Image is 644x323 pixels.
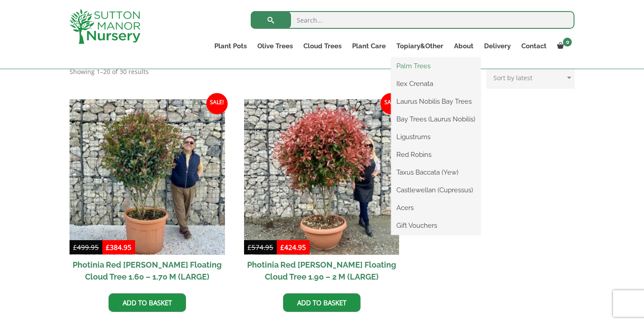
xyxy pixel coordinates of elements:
[391,77,481,90] a: Ilex Crenata
[391,219,481,232] a: Gift Vouchers
[391,40,449,52] a: Topiary&Other
[73,243,77,252] span: £
[391,166,481,179] a: Taxus Baccata (Yew)
[298,40,347,52] a: Cloud Trees
[73,243,99,252] bdi: 499.95
[252,40,298,52] a: Olive Trees
[244,99,400,287] a: Sale! Photinia Red [PERSON_NAME] Floating Cloud Tree 1.90 – 2 M (LARGE)
[251,11,574,29] input: Search...
[244,255,400,287] h2: Photinia Red [PERSON_NAME] Floating Cloud Tree 1.90 – 2 M (LARGE)
[479,40,516,52] a: Delivery
[70,9,140,44] img: logo
[391,59,481,73] a: Palm Trees
[347,40,391,52] a: Plant Care
[106,243,110,252] span: £
[106,243,132,252] bdi: 384.95
[391,130,481,144] a: Ligustrums
[391,113,481,126] a: Bay Trees (Laurus Nobilis)
[563,38,572,47] span: 0
[391,95,481,108] a: Laurus Nobilis Bay Trees
[70,66,149,77] p: Showing 1–20 of 30 results
[449,40,479,52] a: About
[70,255,225,287] h2: Photinia Red [PERSON_NAME] Floating Cloud Tree 1.60 – 1.70 M (LARGE)
[380,93,402,114] span: Sale!
[391,183,481,197] a: Castlewellan (Cupressus)
[206,93,228,114] span: Sale!
[280,243,306,252] bdi: 424.95
[391,148,481,161] a: Red Robins
[209,40,252,52] a: Plant Pots
[70,99,225,255] img: Photinia Red Robin Floating Cloud Tree 1.60 - 1.70 M (LARGE)
[391,201,481,214] a: Acers
[70,99,225,287] a: Sale! Photinia Red [PERSON_NAME] Floating Cloud Tree 1.60 – 1.70 M (LARGE)
[109,293,186,312] a: Add to basket: “Photinia Red Robin Floating Cloud Tree 1.60 - 1.70 M (LARGE)”
[516,40,552,52] a: Contact
[248,243,273,252] bdi: 574.95
[552,40,574,52] a: 0
[244,99,400,255] img: Photinia Red Robin Floating Cloud Tree 1.90 - 2 M (LARGE)
[280,243,284,252] span: £
[248,243,252,252] span: £
[283,293,361,312] a: Add to basket: “Photinia Red Robin Floating Cloud Tree 1.90 - 2 M (LARGE)”
[486,66,574,89] select: Shop order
